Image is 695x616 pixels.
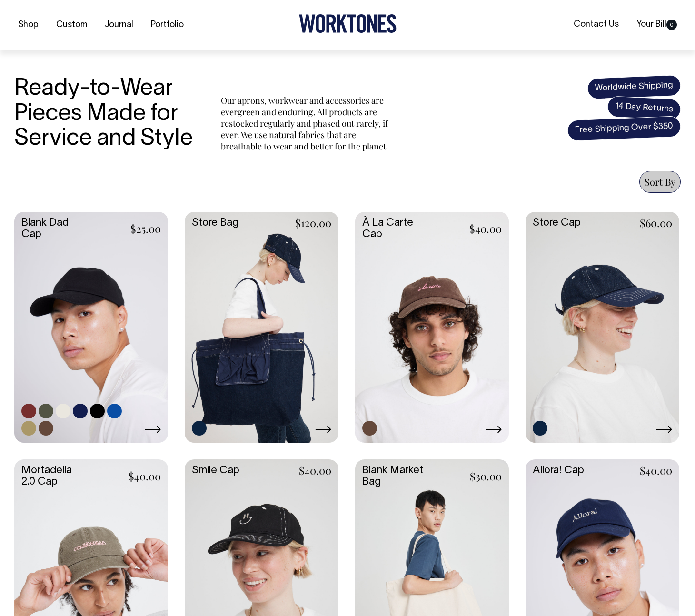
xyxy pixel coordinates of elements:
a: Your Bill0 [633,17,681,32]
span: 14 Day Returns [607,96,681,120]
span: 0 [666,20,677,30]
h3: Ready-to-Wear Pieces Made for Service and Style [14,77,200,152]
span: Worldwide Shipping [587,75,681,99]
p: Our aprons, workwear and accessories are evergreen and enduring. All products are restocked regul... [221,95,392,152]
a: Contact Us [570,17,623,32]
a: Journal [101,17,137,33]
a: Custom [52,17,91,33]
a: Portfolio [147,17,188,33]
a: Shop [14,17,42,33]
span: Free Shipping Over $350 [567,116,681,141]
span: Sort By [645,175,675,188]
